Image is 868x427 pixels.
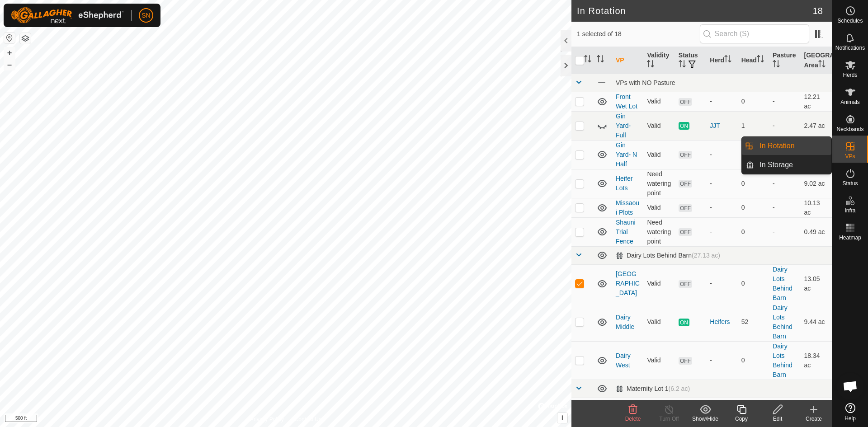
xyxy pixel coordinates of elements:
[692,252,720,259] span: (27.13 ac)
[769,111,800,140] td: -
[801,198,832,217] td: 10.13 ac
[710,121,734,131] div: JJT
[836,127,863,132] span: Neckbands
[679,151,692,159] span: OFF
[643,303,675,341] td: Valid
[679,280,692,288] span: OFF
[837,373,864,400] div: Open chat
[647,61,654,69] p-sorticon: Activate to sort
[679,61,686,69] p-sorticon: Activate to sort
[4,47,15,58] button: +
[738,140,769,169] td: 0
[796,415,832,423] div: Create
[840,99,860,105] span: Animals
[742,156,831,174] li: In Storage
[616,270,640,296] a: [GEOGRAPHIC_DATA]
[801,264,832,303] td: 13.05 ac
[801,303,832,341] td: 9.44 ac
[843,72,857,78] span: Herds
[844,416,856,421] span: Help
[643,198,675,217] td: Valid
[773,304,793,340] a: Dairy Lots Behind Barn
[643,169,675,198] td: Need watering point
[813,4,823,18] span: 18
[769,169,800,198] td: -
[643,341,675,380] td: Valid
[832,399,868,425] a: Help
[773,61,780,69] p-sorticon: Activate to sort
[651,415,687,423] div: Turn Off
[577,5,813,16] h2: In Rotation
[643,140,675,169] td: Valid
[577,29,700,39] span: 1 selected of 18
[724,56,731,64] p-sorticon: Activate to sort
[839,235,861,240] span: Heatmap
[801,217,832,246] td: 0.49 ac
[759,160,793,170] span: In Storage
[844,208,855,213] span: Infra
[742,137,831,155] li: In Rotation
[754,156,831,174] a: In Storage
[679,180,692,188] span: OFF
[769,47,800,74] th: Pasture
[710,279,734,288] div: -
[643,217,675,246] td: Need watering point
[769,92,800,111] td: -
[616,314,634,330] a: Dairy Middle
[597,56,604,64] p-sorticon: Activate to sort
[679,122,689,130] span: ON
[616,113,631,139] a: Gin Yard- Full
[643,264,675,303] td: Valid
[773,266,793,301] a: Dairy Lots Behind Barn
[20,33,31,44] button: Map Layers
[616,93,637,110] a: Front Wet Lot
[757,56,764,64] p-sorticon: Activate to sort
[706,47,737,74] th: Herd
[769,217,800,246] td: -
[616,79,828,86] div: VPs with NO Pasture
[295,415,321,423] a: Contact Us
[643,47,675,74] th: Validity
[669,385,690,392] span: (6.2 ac)
[4,33,15,43] button: Reset Map
[738,264,769,303] td: 0
[679,357,692,365] span: OFF
[738,169,769,198] td: 0
[584,56,591,64] p-sorticon: Activate to sort
[710,356,734,365] div: -
[738,111,769,140] td: 1
[842,181,858,186] span: Status
[710,150,734,160] div: -
[738,92,769,111] td: 0
[700,24,809,43] input: Search (S)
[616,141,637,168] a: Gin Yard- N Half
[616,199,639,216] a: Missaoui Plots
[738,217,769,246] td: 0
[679,98,692,106] span: OFF
[738,47,769,74] th: Head
[835,45,865,51] span: Notifications
[723,415,759,423] div: Copy
[801,47,832,74] th: [GEOGRAPHIC_DATA] Area
[710,97,734,106] div: -
[561,414,563,422] span: i
[616,352,631,369] a: Dairy West
[738,341,769,380] td: 0
[616,385,690,393] div: Maternity Lot 1
[801,92,832,111] td: 12.21 ac
[11,7,124,23] img: Gallagher Logo
[845,154,855,159] span: VPs
[773,343,793,378] a: Dairy Lots Behind Barn
[759,415,796,423] div: Edit
[250,415,284,423] a: Privacy Policy
[710,179,734,188] div: -
[710,203,734,212] div: -
[837,18,863,23] span: Schedules
[142,11,150,20] span: SN
[801,341,832,380] td: 18.34 ac
[616,252,720,259] div: Dairy Lots Behind Barn
[759,141,794,151] span: In Rotation
[754,137,831,155] a: In Rotation
[710,317,734,327] div: Heifers
[643,92,675,111] td: Valid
